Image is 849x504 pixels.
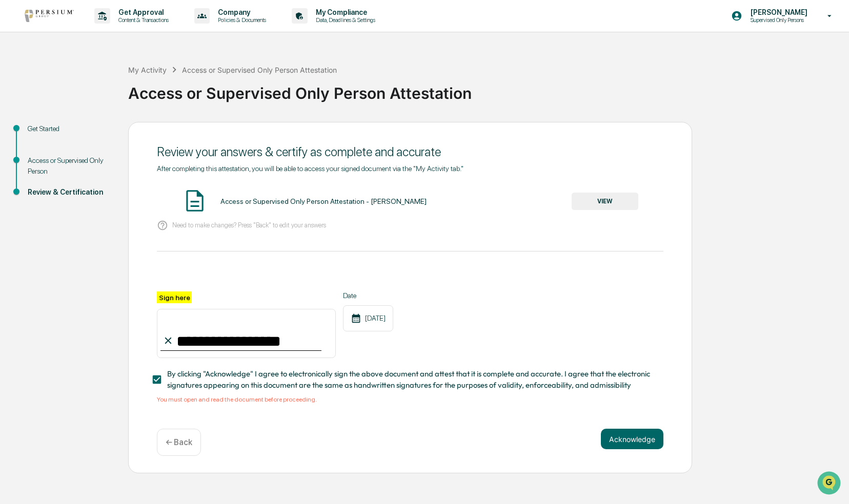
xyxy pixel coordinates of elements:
button: Start new chat [174,81,187,93]
p: Policies & Documents [210,16,271,24]
span: Attestations [85,129,127,139]
span: Pylon [102,173,124,181]
label: Date [343,291,393,300]
a: Powered byPylon [72,173,124,181]
div: My Activity [128,66,167,74]
div: [DATE] [343,305,393,331]
span: After completing this attestation, you will be able to access your signed document via the "My Ac... [157,164,463,173]
p: Supervised Only Persons [742,16,813,24]
div: Access or Supervised Only Person [28,155,112,177]
p: ← Back [166,437,192,447]
div: Start new chat [35,78,168,88]
div: Access or Supervised Only Person Attestation [128,76,844,102]
p: How can we help? [10,21,187,37]
div: Access or Supervised Only Person Attestation [182,66,337,74]
div: We're available if you need us! [35,88,130,96]
span: Preclearance [21,129,66,139]
p: Need to make changes? Press "Back" to edit your answers [172,221,326,229]
div: 🖐️ [10,130,18,138]
div: 🔎 [10,149,18,157]
p: Data, Deadlines & Settings [308,16,380,24]
div: Get Started [28,123,112,134]
a: 🖐️Preclearance [6,124,70,143]
div: 🗄️ [74,130,83,138]
img: Document Icon [182,188,208,214]
img: 1746055101610-c473b297-6a78-478c-a979-82029cc54cd1 [10,78,29,96]
div: Review your answers & certify as complete and accurate [157,144,663,159]
span: Data Lookup [21,148,65,158]
p: [PERSON_NAME] [742,8,813,16]
iframe: Open customer support [816,470,844,498]
img: logo [25,10,74,22]
div: Review & Certification [28,187,112,198]
button: Acknowledge [601,429,663,449]
a: 🔎Data Lookup [6,144,69,162]
div: Access or Supervised Only Person Attestation - [PERSON_NAME] [220,197,427,205]
button: VIEW [572,193,638,210]
span: By clicking "Acknowledge" I agree to electronically sign the above document and attest that it is... [167,368,655,391]
div: You must open and read the document before proceeding. [157,396,663,403]
p: My Compliance [308,8,380,16]
a: 🗄️Attestations [70,124,131,143]
p: Company [210,8,271,16]
p: Content & Transactions [110,16,174,24]
label: Sign here [157,291,192,303]
p: Get Approval [110,8,174,16]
